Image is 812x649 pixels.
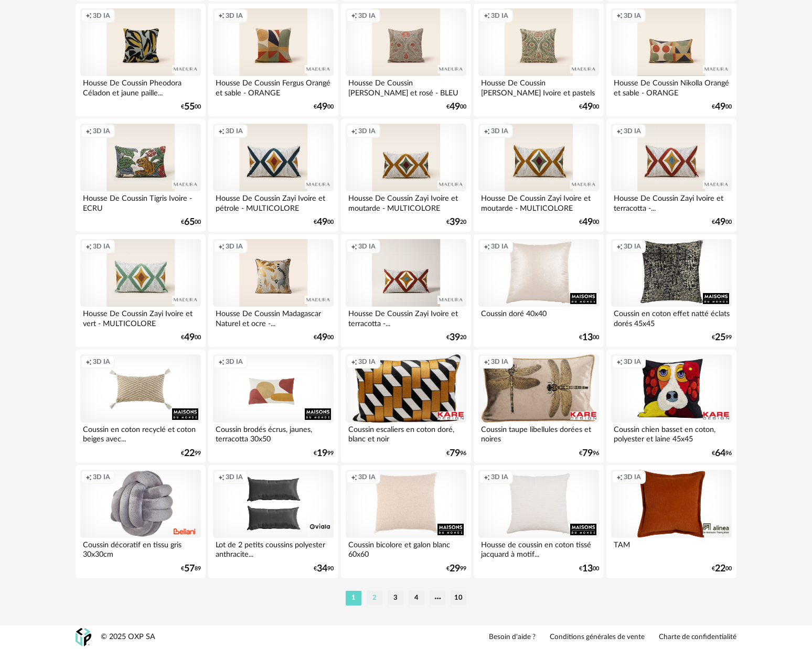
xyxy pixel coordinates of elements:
div: € 99 [712,334,732,341]
span: 3D IA [358,473,376,481]
div: Coussin chien basset en coton, polyester et laine 45x45 [611,423,732,444]
a: Creation icon 3D IA Housse De Coussin Madagascar Naturel et ocre -... €4900 [208,234,338,348]
div: Coussin en coton recyclé et coton beiges avec... [80,423,201,444]
span: 3D IA [491,12,508,20]
div: € 00 [712,565,732,572]
span: 49 [582,103,593,111]
img: OXP [76,628,91,646]
span: 3D IA [226,12,243,20]
div: € 96 [446,450,466,457]
span: 3D IA [491,127,508,135]
a: Besoin d'aide ? [489,633,536,642]
span: 3D IA [93,473,110,481]
span: Creation icon [86,358,92,366]
span: 22 [715,565,725,572]
li: 2 [367,591,382,605]
span: 3D IA [226,127,243,135]
div: € 20 [446,219,466,226]
span: Creation icon [351,127,357,135]
span: Creation icon [351,358,357,366]
div: Housse De Coussin Zayi Ivoire et pétrole - MULTICOLORE [213,191,334,212]
span: 3D IA [358,242,376,251]
span: Creation icon [86,242,92,251]
a: Creation icon 3D IA Coussin doré 40x40 €1300 [474,234,604,348]
span: Creation icon [484,12,490,20]
span: 13 [582,334,593,341]
a: Creation icon 3D IA Housse De Coussin [PERSON_NAME] et rosé - BLEU €4900 [341,4,471,117]
span: 55 [184,103,195,111]
span: 25 [715,334,725,341]
span: Creation icon [218,127,225,135]
div: Coussin taupe libellules dorées et noires [478,423,599,444]
div: € 00 [314,103,334,111]
div: Housse De Coussin Zayi Ivoire et terracotta -... [346,307,466,328]
span: 3D IA [226,473,243,481]
span: 19 [317,450,327,457]
div: TAM [611,538,732,559]
a: Charte de confidentialité [659,633,736,642]
a: Creation icon 3D IA Housse De Coussin Tigris Ivoire - ECRU €6500 [76,119,206,232]
span: 3D IA [93,127,110,135]
span: Creation icon [484,473,490,481]
span: Creation icon [484,127,490,135]
div: Housse De Coussin [PERSON_NAME] Ivoire et pastels - NATUREL [478,76,599,97]
div: € 00 [712,219,732,226]
span: Creation icon [616,127,623,135]
span: 13 [582,565,593,572]
div: € 96 [579,450,599,457]
span: 3D IA [624,127,641,135]
div: € 00 [314,334,334,341]
li: 4 [409,591,424,605]
div: Housse de coussin en coton tissé jacquard à motif... [478,538,599,559]
span: 3D IA [358,12,376,20]
a: Creation icon 3D IA Housse De Coussin [PERSON_NAME] Ivoire et pastels - NATUREL €4900 [474,4,604,117]
div: € 00 [579,334,599,341]
li: 3 [388,591,403,605]
div: € 00 [712,103,732,111]
span: Creation icon [484,358,490,366]
span: Creation icon [351,242,357,251]
div: € 00 [181,103,201,111]
span: Creation icon [218,242,225,251]
span: Creation icon [351,12,357,20]
span: Creation icon [616,242,623,251]
div: € 96 [712,450,732,457]
a: Creation icon 3D IA Housse De Coussin Zayi Ivoire et pétrole - MULTICOLORE €4900 [208,119,338,232]
a: Creation icon 3D IA Housse De Coussin Zayi Ivoire et vert - MULTICOLORE €4900 [76,234,206,348]
span: Creation icon [218,12,225,20]
span: 3D IA [491,473,508,481]
div: Housse De Coussin Pheodora Céladon et jaune paille... [80,76,201,97]
span: 65 [184,219,195,226]
div: € 90 [314,565,334,572]
div: Housse De Coussin Tigris Ivoire - ECRU [80,191,201,212]
a: Creation icon 3D IA Coussin décoratif en tissu gris 30x30cm €5789 [76,465,206,578]
span: 3D IA [624,473,641,481]
span: 79 [450,450,460,457]
a: Creation icon 3D IA Coussin en coton recyclé et coton beiges avec... €2299 [76,350,206,463]
span: 3D IA [226,242,243,251]
div: € 00 [446,103,466,111]
div: Housse De Coussin [PERSON_NAME] et rosé - BLEU [346,76,466,97]
a: Creation icon 3D IA Housse De Coussin Zayi Ivoire et terracotta -... €4900 [606,119,736,232]
span: 3D IA [624,12,641,20]
a: Creation icon 3D IA Housse De Coussin Zayi Ivoire et moutarde - MULTICOLORE €3920 [341,119,471,232]
span: Creation icon [218,358,225,366]
div: Coussin doré 40x40 [478,307,599,328]
span: Creation icon [616,358,623,366]
span: 57 [184,565,195,572]
span: Creation icon [616,473,623,481]
span: 3D IA [491,358,508,366]
a: Creation icon 3D IA TAM €2200 [606,465,736,578]
span: 79 [582,450,593,457]
div: Housse De Coussin Zayi Ivoire et vert - MULTICOLORE [80,307,201,328]
div: € 99 [314,450,334,457]
a: Creation icon 3D IA Coussin chien basset en coton, polyester et laine 45x45 €6496 [606,350,736,463]
a: Conditions générales de vente [550,633,645,642]
li: 10 [451,591,466,605]
span: 3D IA [624,358,641,366]
div: Housse De Coussin Zayi Ivoire et moutarde - MULTICOLORE [478,191,599,212]
span: 3D IA [358,358,376,366]
div: Lot de 2 petits coussins polyester anthracite... [213,538,334,559]
a: Creation icon 3D IA Coussin escaliers en coton doré, blanc et noir €7996 [341,350,471,463]
div: Housse De Coussin Zayi Ivoire et terracotta -... [611,191,732,212]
